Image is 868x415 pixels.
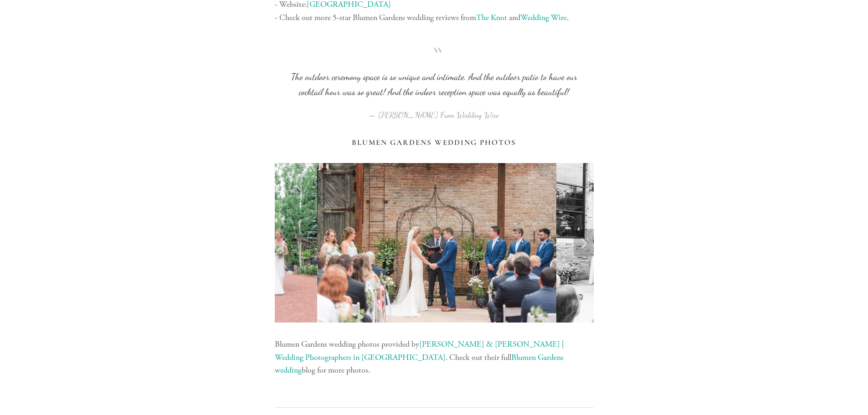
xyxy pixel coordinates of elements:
a: Wedding Wire [520,12,567,23]
a: Next Slide [574,229,594,256]
img: Blumen-Gardens-Wedding-Sycamore-IL-92.jpg [556,163,795,323]
span: “ [289,55,579,70]
p: Blumen Gardens wedding photos provided by . Check out their full blog for more photos. [275,338,594,377]
a: Previous Slide [275,229,295,256]
blockquote: The outdoor ceremony space is so unique and intimate. And the outdoor patio to have our cocktail ... [289,55,579,100]
h3: Blumen Gardens Wedding Photos [275,138,594,147]
a: The Knot [476,12,507,23]
figcaption: — [PERSON_NAME] From Wedding Wire [289,100,579,123]
img: Outdoor ceremony at Blumen Gardens [317,163,556,323]
a: [PERSON_NAME] & [PERSON_NAME] | Wedding Photographers in [GEOGRAPHIC_DATA] [275,339,565,363]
